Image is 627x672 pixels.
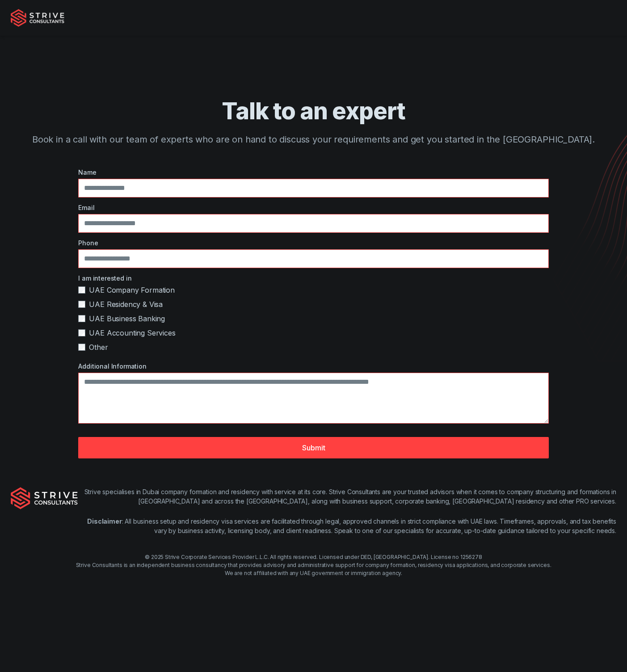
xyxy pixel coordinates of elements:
[78,203,548,212] label: Email
[28,133,600,146] p: Book in a call with our team of experts who are on hand to discuss your requirements and get you ...
[11,487,78,509] img: Strive Consultants
[89,299,163,310] span: UAE Residency & Visa
[78,361,548,371] label: Additional Information
[78,329,85,336] input: UAE Accounting Services
[78,238,548,248] label: Phone
[89,313,165,324] span: UAE Business Banking
[78,168,548,177] label: Name
[89,285,175,295] span: UAE Company Formation
[11,9,64,27] img: Strive Consultants
[78,286,85,294] input: UAE Company Formation
[78,301,85,308] input: UAE Residency & Visa
[78,315,85,322] input: UAE Business Banking
[78,517,616,535] p: : All business setup and residency visa services are facilitated through legal, approved channels...
[78,344,85,351] input: Other
[28,97,600,126] h1: Talk to an expert
[78,487,616,506] p: Strive specialises in Dubai company formation and residency with service at its core. Strive Cons...
[78,437,548,458] button: Submit
[87,517,122,525] strong: Disclaimer
[89,328,175,338] span: UAE Accounting Services
[78,273,548,283] label: I am interested in
[89,342,108,353] span: Other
